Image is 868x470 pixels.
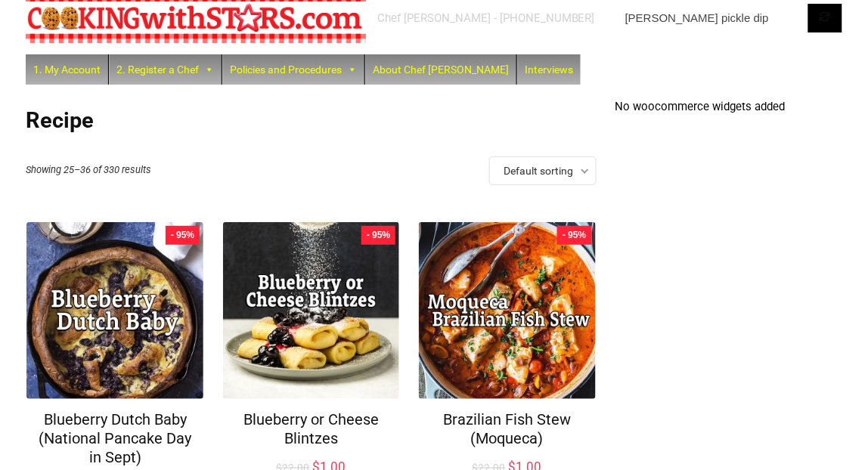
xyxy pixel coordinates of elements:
img: Blueberry Dutch Baby (National Pancake Day in Sept) [26,222,203,399]
a: Blueberry Dutch Baby (National Pancake Day in Sept) [39,410,191,466]
span: - 95% [367,230,390,241]
h1: Recipe [26,107,597,133]
a: Blueberry or Cheese Blintzes [243,410,379,447]
div: Chef [PERSON_NAME] - [PHONE_NUMBER] [377,11,595,26]
span: Default sorting [504,165,573,177]
input: Search [615,4,842,32]
p: No woocommerce widgets added [615,100,842,113]
p: Showing 25–36 of 330 results [26,156,159,184]
img: Blueberry or Cheese Blintzes [223,222,400,399]
span: - 95% [171,230,194,241]
span: - 95% [563,230,586,241]
button: Search [808,4,842,32]
a: Interviews [517,54,581,85]
a: Brazilian Fish Stew (Moqueca) [443,410,571,447]
a: 2. Register a Chef [109,54,222,85]
a: 1. My Account [26,54,108,85]
a: About Chef [PERSON_NAME] [365,54,516,85]
a: Policies and Procedures [222,54,364,85]
img: Brazilian Fish Stew (Moqueca) [419,222,596,399]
